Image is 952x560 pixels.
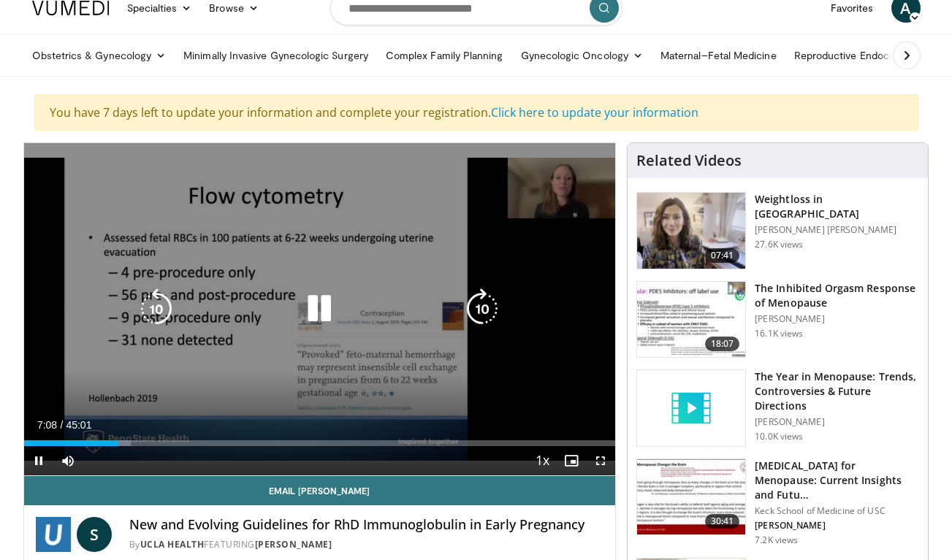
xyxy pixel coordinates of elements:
[705,337,740,351] span: 18:07
[755,416,919,428] p: [PERSON_NAME]
[755,239,803,250] p: 27.6K views
[61,419,64,431] span: /
[652,41,785,70] a: Maternal–Fetal Medicine
[24,476,616,505] a: Email [PERSON_NAME]
[755,313,919,325] p: [PERSON_NAME]
[557,446,586,475] button: Enable picture-in-picture mode
[636,459,919,546] a: 30:41 [MEDICAL_DATA] for Menopause: Current Insights and Futu… Keck School of Medicine of USC [PE...
[705,514,740,529] span: 30:41
[755,192,919,221] h3: Weightloss in [GEOGRAPHIC_DATA]
[66,419,91,431] span: 45:01
[77,517,112,552] a: S
[637,370,745,446] img: video_placeholder_short.svg
[377,41,512,70] a: Complex Family Planning
[129,538,604,551] div: By FEATURING
[24,446,53,475] button: Pause
[755,520,919,532] p: [PERSON_NAME]
[637,282,745,358] img: 283c0f17-5e2d-42ba-a87c-168d447cdba4.150x105_q85_crop-smart_upscale.jpg
[755,459,919,502] h3: [MEDICAL_DATA] for Menopause: Current Insights and Futu…
[705,248,740,263] span: 07:41
[637,193,745,269] img: 9983fed1-7565-45be-8934-aef1103ce6e2.150x105_q85_crop-smart_upscale.jpg
[755,369,919,413] h3: The Year in Menopause: Trends, Controversies & Future Directions
[491,104,698,120] a: Click here to update your information
[636,369,919,447] a: The Year in Menopause: Trends, Controversies & Future Directions [PERSON_NAME] 10.0K views
[24,440,616,446] div: Progress Bar
[755,505,919,517] p: Keck School of Medicine of USC
[255,538,332,551] a: [PERSON_NAME]
[636,152,742,169] h4: Related Videos
[34,94,918,131] div: You have 7 days left to update your information and complete your registration.
[755,534,798,546] p: 7.2K views
[586,446,615,475] button: Fullscreen
[636,281,919,358] a: 18:07 The Inhibited Orgasm Response of Menopause [PERSON_NAME] 16.1K views
[23,41,175,70] a: Obstetrics & Gynecology
[175,41,377,70] a: Minimally Invasive Gynecologic Surgery
[32,1,110,15] img: VuMedi Logo
[24,143,616,476] video-js: Video Player
[37,419,57,431] span: 7:08
[755,281,919,310] h3: The Inhibited Orgasm Response of Menopause
[512,41,652,70] a: Gynecologic Oncology
[755,328,803,340] p: 16.1K views
[36,517,71,552] img: UCLA Health
[637,459,745,535] img: 47271b8a-94f4-49c8-b914-2a3d3af03a9e.150x105_q85_crop-smart_upscale.jpg
[528,446,557,475] button: Playback Rate
[129,517,604,533] h4: New and Evolving Guidelines for RhD Immunoglobulin in Early Pregnancy
[53,446,83,475] button: Mute
[755,431,803,442] p: 10.0K views
[755,224,919,236] p: [PERSON_NAME] [PERSON_NAME]
[636,192,919,269] a: 07:41 Weightloss in [GEOGRAPHIC_DATA] [PERSON_NAME] [PERSON_NAME] 27.6K views
[140,538,205,551] a: UCLA Health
